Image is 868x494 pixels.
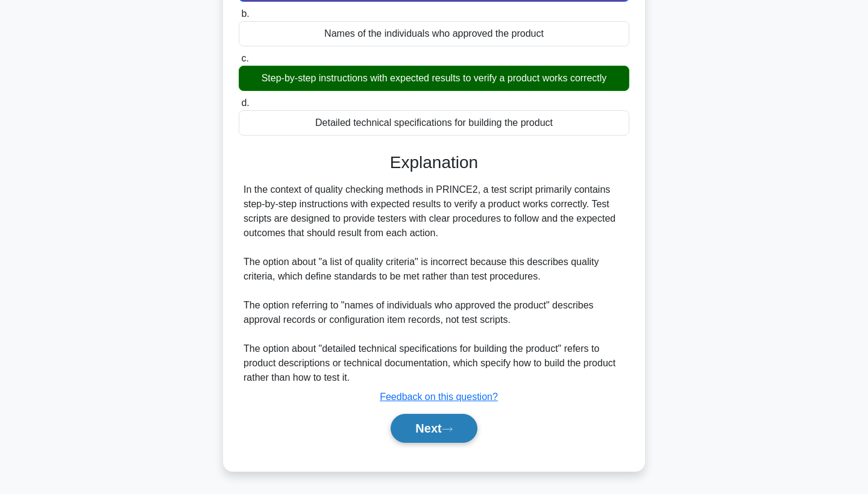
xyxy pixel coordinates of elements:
span: d. [241,98,249,108]
h3: Explanation [246,152,622,173]
div: In the context of quality checking methods in PRINCE2, a test script primarily contains step-by-s... [244,183,624,385]
div: Detailed technical specifications for building the product [239,110,629,136]
div: Names of the individuals who approved the product [239,21,629,46]
button: Next [391,414,477,443]
div: Step-by-step instructions with expected results to verify a product works correctly [239,66,629,91]
span: b. [241,8,249,19]
a: Feedback on this question? [380,392,498,402]
span: c. [241,53,248,63]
